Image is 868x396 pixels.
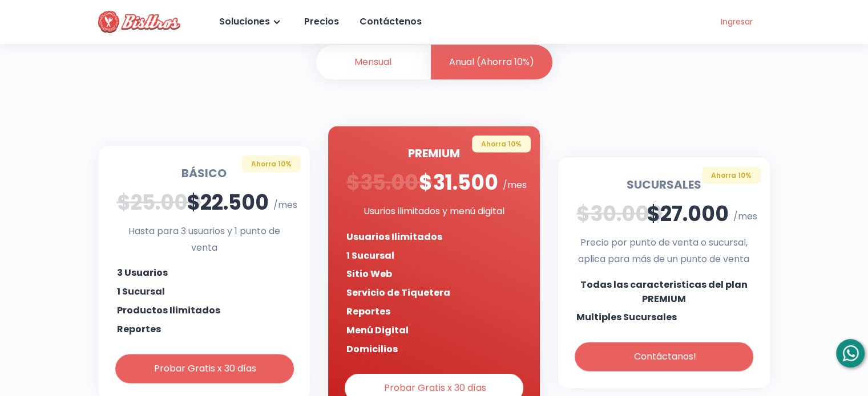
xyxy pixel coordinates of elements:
h6: 1 Sucursal [346,249,394,263]
div: Contáctanos! [632,349,696,365]
a: Precios [302,6,339,37]
h5: SUCURSALES [576,176,752,194]
li: Anual (Ahorra 10%) [431,45,552,80]
div: Contáctenos [357,14,422,30]
img: Bisttros POS Logo [98,11,180,33]
h6: 3 Usuarios [117,266,168,280]
h6: Reportes [346,305,390,319]
a: Contáctenos [357,6,422,37]
h6: Sitio Web [346,267,392,281]
h2: $30.000 [576,198,642,230]
h6: 1 Sucursal [117,285,165,299]
h2: $27.000 [647,198,729,230]
div: /mes [733,209,752,225]
h6: Productos Ilimitados [117,304,220,318]
div: Ahorra 10% [242,156,301,173]
div: /mes [503,177,522,194]
h2: $22.500 [187,187,269,219]
h5: BÁSICO [117,165,292,182]
button: Contáctanos! [576,344,752,370]
div: Usurios ilimitados y menú digital [346,203,522,220]
button: Probar Gratis x 30 días [117,356,292,382]
div: Ahorra 10% [472,136,531,153]
div: Precio por punto de venta o sucursal, aplica para más de un punto de venta [576,235,752,268]
div: Precios [302,14,339,30]
h2: $25.000 [117,187,182,219]
div: Soluciones [217,14,270,30]
h6: Reportes [117,322,161,337]
div: /mes [273,197,292,214]
h6: Todas las caracteristicas del plan PREMIUM [576,278,752,307]
div: Ingresar [718,15,752,29]
h6: Servicio de Tiquetera [346,286,450,300]
h2: $35.000 [346,167,414,199]
div: Hasta para 3 usuarios y 1 punto de venta [117,223,292,256]
h2: $31.500 [419,167,498,199]
h5: PREMIUM [346,145,522,162]
div: Probar Gratis x 30 días [152,361,256,377]
h6: Usuarios Ilimitados [346,230,442,244]
li: Mensual [316,45,430,80]
h6: Menú Digital [346,324,409,338]
h6: Multiples Sucursales [576,311,677,325]
div: Ahorra 10% [702,167,761,184]
h6: Domicilios [346,342,398,357]
a: Ingresar [701,13,769,31]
